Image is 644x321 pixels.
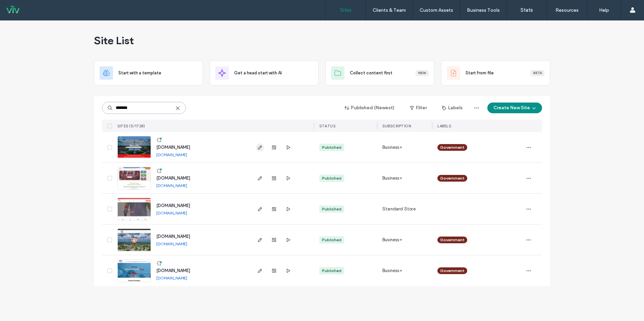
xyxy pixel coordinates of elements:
a: [DOMAIN_NAME] [156,241,187,246]
span: Government [440,175,465,181]
div: Published [322,175,341,181]
a: [DOMAIN_NAME] [156,183,187,188]
a: [DOMAIN_NAME] [156,152,187,157]
span: Site List [94,34,134,47]
a: [DOMAIN_NAME] [156,210,187,215]
span: STATUS [319,124,335,128]
div: Published [322,268,341,274]
a: [DOMAIN_NAME] [156,203,190,208]
span: Government [440,144,465,150]
span: Get a head start with AI [234,70,282,76]
label: Custom Assets [420,7,453,13]
span: SITES (5/1728) [117,124,145,128]
label: Clients & Team [373,7,406,13]
label: Help [599,7,609,13]
div: New [416,70,429,76]
a: [DOMAIN_NAME] [156,275,187,280]
div: Published [322,237,341,243]
a: [DOMAIN_NAME] [156,176,190,181]
div: Get a head start with AI [210,61,319,85]
span: Government [440,268,465,274]
span: Business+ [382,267,402,274]
label: Sites [340,7,352,13]
div: Collect content firstNew [325,61,434,85]
a: [DOMAIN_NAME] [156,145,190,150]
label: Resources [555,7,579,13]
button: Labels [436,103,469,113]
span: SUBSCRIPTION [382,124,411,128]
button: Published (Newest) [339,103,400,113]
span: Business+ [382,175,402,182]
span: Collect content first [350,70,392,76]
span: Start with a template [118,70,161,76]
div: Start with a template [94,61,203,85]
label: Business Tools [467,7,500,13]
div: Start from fileBeta [441,61,550,85]
span: Business+ [382,144,402,151]
div: Published [322,206,341,212]
button: Filter [403,103,433,113]
div: Beta [531,70,544,76]
span: Help [15,5,29,11]
span: Standard Store [382,206,416,212]
label: Stats [521,7,533,13]
a: [DOMAIN_NAME] [156,268,190,273]
button: Create New Site [487,103,542,113]
span: Business+ [382,237,402,243]
div: Published [322,144,341,150]
span: Start from file [466,70,494,76]
span: Government [440,237,465,243]
span: LABELS [437,124,451,128]
a: [DOMAIN_NAME] [156,234,190,239]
